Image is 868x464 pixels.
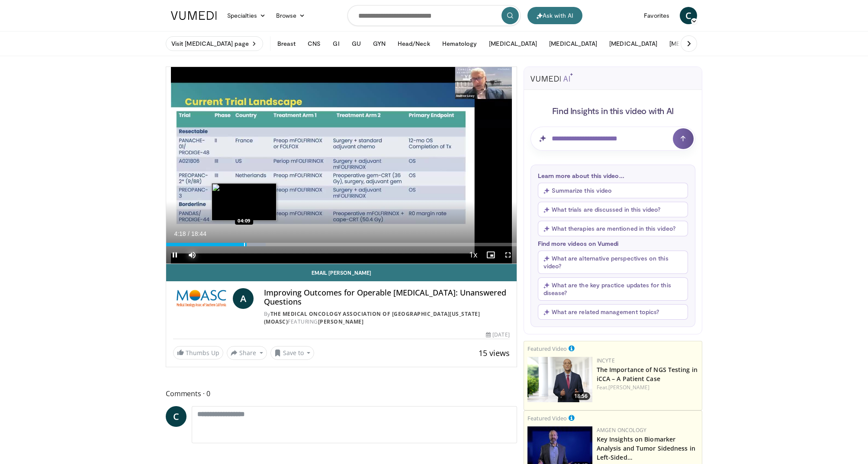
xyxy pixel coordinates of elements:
[183,246,201,264] button: Mute
[597,384,698,391] div: Feat.
[166,406,186,427] a: C
[597,365,698,383] a: The Importance of NGS Testing in iCCA – A Patient Case
[597,435,695,461] a: Key Insights on Biomarker Analysis and Tumor Sidedness in Left-Sided…
[538,277,688,301] button: What are the key practice updates for this disease?
[538,304,688,320] button: What are related management topics?
[173,288,229,309] img: The Medical Oncology Association of Southern California (MOASC)
[465,246,482,264] button: Playback Rate
[538,202,688,217] button: What trials are discussed in this video?
[368,35,391,52] button: GYN
[227,346,267,360] button: Share
[166,246,183,264] button: Pause
[166,264,517,281] a: Email [PERSON_NAME]
[544,35,602,52] button: [MEDICAL_DATA]
[166,36,263,51] a: Visit [MEDICAL_DATA] page
[664,35,723,52] button: [MEDICAL_DATA]
[437,35,482,52] button: Hematology
[530,127,695,151] input: Question for AI
[527,414,567,422] small: Featured Video
[538,240,688,247] p: Find more videos on Vumedi
[318,318,364,325] a: [PERSON_NAME]
[538,221,688,236] button: What therapies are mentioned in this video?
[486,331,509,339] div: [DATE]
[264,310,480,325] a: The Medical Oncology Association of [GEOGRAPHIC_DATA][US_STATE] (MOASC)
[572,392,590,400] span: 18:56
[597,426,646,434] a: Amgen Oncology
[270,346,315,360] button: Save to
[171,11,217,20] img: VuMedi Logo
[302,35,326,52] button: CNS
[538,172,688,179] p: Learn more about this video...
[479,348,510,358] span: 15 views
[527,357,592,402] img: 6827cc40-db74-4ebb-97c5-13e529cfd6fb.png.150x105_q85_crop-smart_upscale.png
[166,388,517,399] span: Comments 0
[222,7,271,24] a: Specialties
[174,230,186,237] span: 4:18
[347,5,521,26] input: Search topics, interventions
[191,230,206,237] span: 18:44
[608,384,649,391] a: [PERSON_NAME]
[604,35,662,52] button: [MEDICAL_DATA]
[328,35,344,52] button: GI
[538,183,688,198] button: Summarize this video
[166,243,517,246] div: Progress Bar
[680,7,697,24] a: C
[530,105,695,116] h4: Find Insights in this video with AI
[597,357,615,364] a: Incyte
[392,35,435,52] button: Head/Neck
[264,310,510,326] div: By FEATURING
[188,230,190,237] span: /
[484,35,542,52] button: [MEDICAL_DATA]
[347,35,366,52] button: GU
[272,35,301,52] button: Breast
[527,357,592,402] a: 18:56
[166,67,517,264] video-js: Video Player
[639,7,675,24] a: Favorites
[212,183,276,221] img: image.jpeg
[233,288,254,309] a: A
[271,7,311,24] a: Browse
[173,346,223,359] a: Thumbs Up
[538,251,688,274] button: What are alternative perspectives on this video?
[482,246,499,264] button: Enable picture-in-picture mode
[527,7,582,24] button: Ask with AI
[530,73,573,82] img: vumedi-ai-logo.svg
[264,288,510,307] h4: Improving Outcomes for Operable [MEDICAL_DATA]: Unanswered Questions
[527,345,567,353] small: Featured Video
[499,246,517,264] button: Fullscreen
